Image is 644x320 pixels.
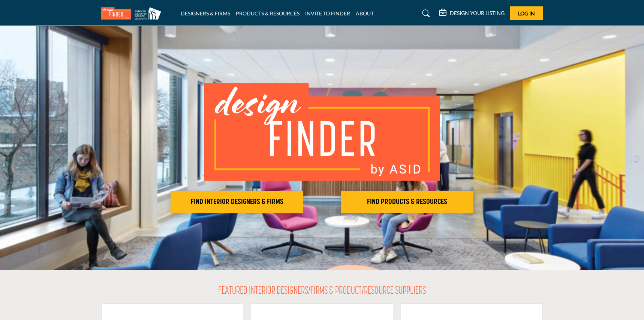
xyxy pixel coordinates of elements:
[305,10,350,17] a: INVITE TO FINDER
[341,191,473,213] button: FIND PRODUCTS & RESOURCES
[101,7,165,20] img: Site Logo
[518,10,535,17] span: Log In
[171,191,303,213] button: FIND INTERIOR DESIGNERS & FIRMS
[439,9,505,18] div: DESIGN YOUR LISTING
[450,10,505,17] h5: DESIGN YOUR LISTING
[236,10,300,17] a: PRODUCTS & RESOURCES
[181,10,230,17] a: DESIGNERS & FIRMS
[218,285,426,298] h2: FEATURED INTERIOR DESIGNERS/FIRMS & PRODUCT/RESOURCE SUPPLIERS
[510,6,543,20] button: Log In
[343,198,471,207] h2: FIND PRODUCTS & RESOURCES
[356,10,374,17] a: ABOUT
[173,198,301,207] h2: FIND INTERIOR DESIGNERS & FIRMS
[415,8,435,20] a: Search
[204,83,440,181] img: image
